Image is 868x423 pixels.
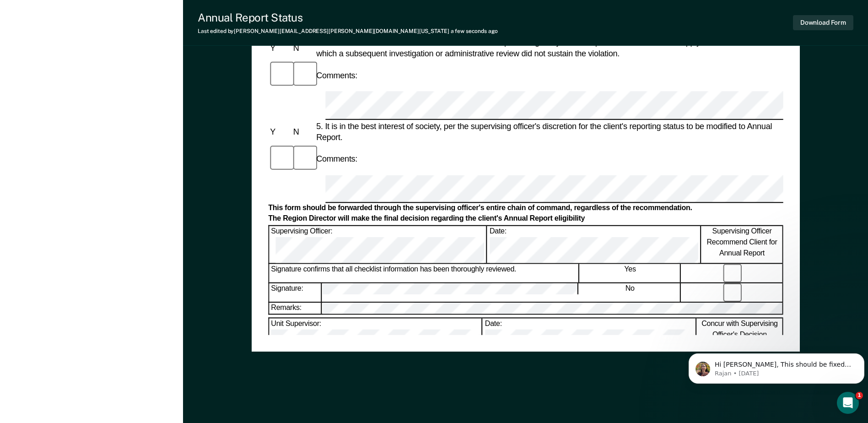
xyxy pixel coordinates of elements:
div: Unit Supervisor: [269,319,482,356]
div: Comments: [314,153,359,164]
div: This form should be forwarded through the supervising officer's entire chain of command, regardle... [268,204,783,213]
div: Signature confirms that all checklist information has been thoroughly reviewed. [269,264,579,282]
div: Comments: [314,70,359,81]
div: N [291,43,314,54]
div: Supervising Officer Recommend Client for Annual Report [701,226,783,263]
div: Y [268,126,291,137]
button: Download Form [793,15,853,30]
div: Concur with Supervising Officer's Decision [697,319,783,356]
div: Remarks: [269,303,322,315]
div: Yes [580,264,681,282]
div: 5. It is in the best interest of society, per the supervising officer's discretion for the client... [314,120,783,142]
div: No [580,283,681,302]
div: Supervising Officer: [269,226,487,263]
div: Signature: [269,283,321,302]
span: a few seconds ago [451,28,498,34]
iframe: Intercom notifications message [685,334,868,398]
div: Last edited by [PERSON_NAME][EMAIL_ADDRESS][PERSON_NAME][DOMAIN_NAME][US_STATE] [198,28,498,34]
div: The Region Director will make the final decision regarding the client's Annual Report eligibility [268,214,783,224]
div: 4. The client has not had a warrant issued with in the preceding two years of supervision. This d... [314,37,783,59]
div: Date: [488,226,701,263]
iframe: Intercom live chat [837,392,859,414]
div: Annual Report Status [198,11,498,24]
div: Date: [483,319,696,356]
span: 1 [856,392,863,399]
div: Y [268,43,291,54]
div: N [291,126,314,137]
